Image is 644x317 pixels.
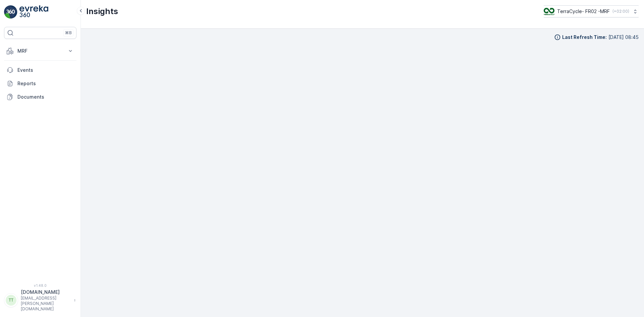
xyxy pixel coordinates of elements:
button: TT[DOMAIN_NAME][EMAIL_ADDRESS][PERSON_NAME][DOMAIN_NAME] [4,289,76,312]
p: [DOMAIN_NAME] [21,289,70,296]
p: [EMAIL_ADDRESS][PERSON_NAME][DOMAIN_NAME] [21,296,70,312]
button: TerraCycle- FR02 -MRF(+02:00) [544,5,639,17]
p: Documents [17,94,74,100]
span: v 1.48.0 [4,283,76,287]
img: terracycle.png [544,8,554,15]
p: TerraCycle- FR02 -MRF [557,8,610,15]
p: Insights [86,6,118,17]
div: TT [6,295,16,306]
p: Events [17,67,74,73]
img: logo [4,5,17,19]
p: ⌘B [65,30,72,36]
a: Events [4,63,76,77]
img: logo_light-DOdMpM7g.png [19,5,48,19]
p: MRF [17,48,63,54]
a: Reports [4,77,76,90]
p: ( +02:00 ) [612,9,629,14]
p: [DATE] 08:45 [608,34,639,41]
a: Documents [4,90,76,104]
button: MRF [4,44,76,58]
p: Reports [17,80,74,87]
p: Last Refresh Time : [562,34,607,41]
